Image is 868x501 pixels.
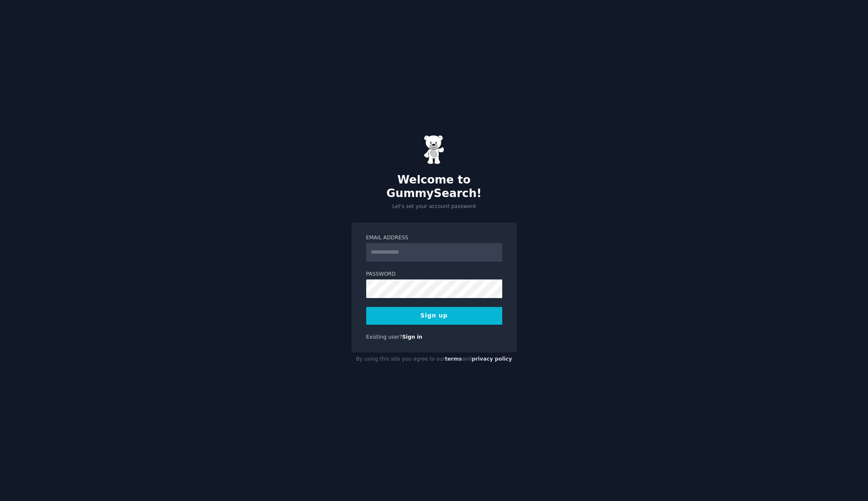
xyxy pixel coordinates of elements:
a: privacy policy [472,356,512,362]
p: Let's set your account password [351,203,517,211]
h2: Welcome to GummySearch! [351,173,517,200]
img: Gummy Bear [424,135,445,164]
a: terms [445,356,462,362]
span: Existing user? [366,334,403,340]
a: Sign in [402,334,422,340]
div: By using this site you agree to our and [351,353,517,366]
label: Password [366,271,502,278]
label: Email Address [366,234,502,242]
button: Sign up [366,307,502,325]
